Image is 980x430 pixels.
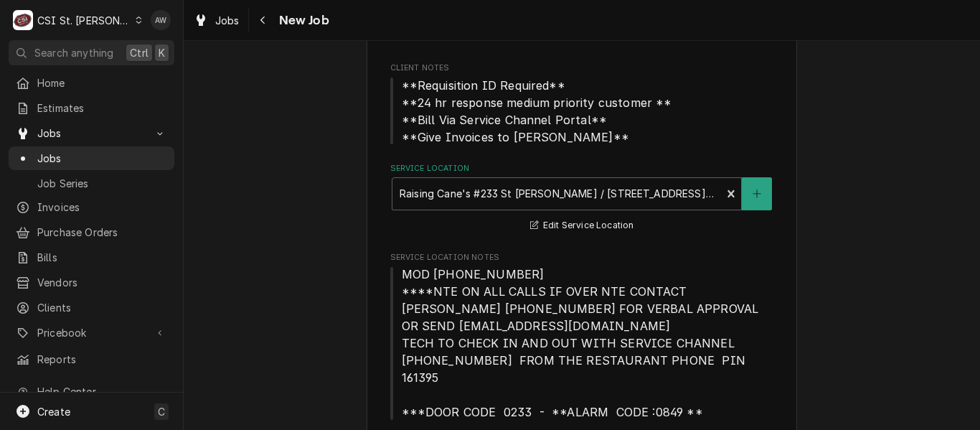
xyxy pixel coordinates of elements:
[9,246,174,269] a: Bills
[390,77,774,146] span: Client Notes
[37,176,167,191] span: Job Series
[37,352,167,367] span: Reports
[390,163,774,234] div: Service Location
[275,11,329,30] span: New Job
[37,101,167,116] span: Estimates
[252,9,275,32] button: Navigate back
[9,172,174,195] a: Job Series
[753,189,761,199] svg: Create New Location
[37,200,167,215] span: Invoices
[37,126,146,141] span: Jobs
[34,45,113,60] span: Search anything
[151,10,171,30] div: Alexandria Wilp's Avatar
[37,225,167,240] span: Purchase Orders
[151,10,171,30] div: AW
[9,40,174,65] button: Search anythingCtrlK
[390,163,774,174] label: Service Location
[37,13,131,28] div: CSI St. [PERSON_NAME]
[9,195,174,219] a: Invoices
[9,220,174,244] a: Purchase Orders
[13,10,33,30] div: C
[215,13,240,28] span: Jobs
[9,321,174,345] a: Go to Pricebook
[37,384,166,399] span: Help Center
[742,177,772,210] button: Create New Location
[9,380,174,403] a: Go to Help Center
[37,406,70,418] span: Create
[390,62,774,145] div: Client Notes
[402,267,763,419] span: MOD [PHONE_NUMBER] ****NTE ON ALL CALLS IF OVER NTE CONTACT [PERSON_NAME] [PHONE_NUMBER] FOR VERB...
[130,45,149,60] span: Ctrl
[9,296,174,319] a: Clients
[37,325,146,340] span: Pricebook
[158,404,165,419] span: C
[37,250,167,265] span: Bills
[37,300,167,315] span: Clients
[37,151,167,166] span: Jobs
[9,121,174,145] a: Go to Jobs
[402,78,672,144] span: **Requisition ID Required** **24 hr response medium priority customer ** **Bill Via Service Chann...
[37,275,167,290] span: Vendors
[13,10,33,30] div: CSI St. Louis's Avatar
[390,252,774,421] div: Service Location Notes
[159,45,165,60] span: K
[37,75,167,90] span: Home
[528,217,636,235] button: Edit Service Location
[9,71,174,95] a: Home
[9,146,174,170] a: Jobs
[9,96,174,120] a: Estimates
[9,347,174,371] a: Reports
[390,266,774,421] span: Service Location Notes
[9,271,174,294] a: Vendors
[188,9,245,32] a: Jobs
[390,252,774,263] span: Service Location Notes
[390,62,774,74] span: Client Notes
